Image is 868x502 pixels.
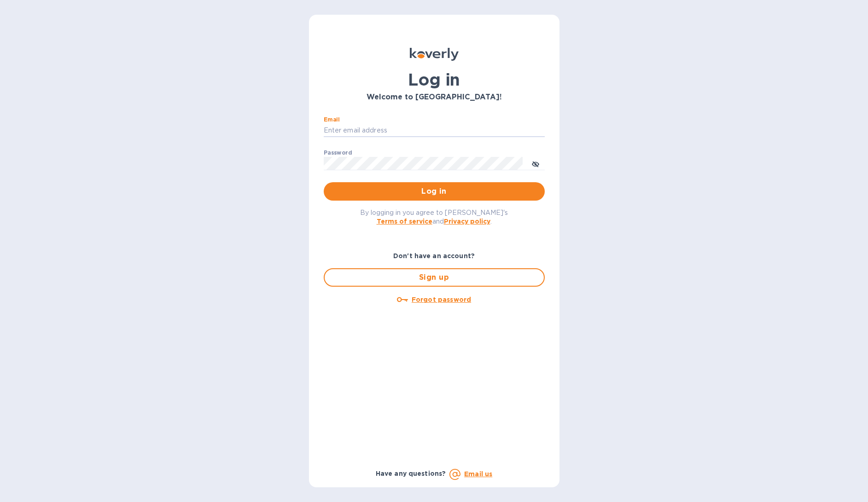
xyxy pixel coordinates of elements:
[324,182,545,201] button: Log in
[410,48,459,61] img: Koverly
[377,218,432,225] a: Terms of service
[324,268,545,287] button: Sign up
[464,470,492,478] a: Email us
[324,117,340,122] label: Email
[324,93,545,102] h3: Welcome to [GEOGRAPHIC_DATA]!
[324,70,545,89] h1: Log in
[412,296,471,303] u: Forgot password
[332,272,536,283] span: Sign up
[360,209,508,225] span: By logging in you agree to [PERSON_NAME]'s and .
[324,150,352,156] label: Password
[331,186,537,197] span: Log in
[393,252,475,260] b: Don't have an account?
[376,470,446,477] b: Have any questions?
[324,124,545,138] input: Enter email address
[444,218,490,225] a: Privacy policy
[526,154,545,173] button: toggle password visibility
